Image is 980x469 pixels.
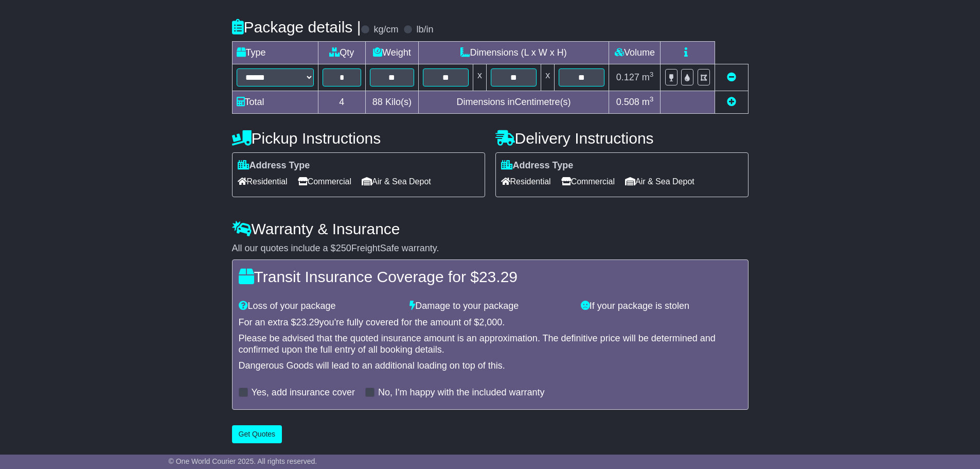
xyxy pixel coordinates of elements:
td: x [473,64,486,91]
label: Yes, add insurance cover [252,387,355,398]
a: Add new item [727,97,736,107]
span: Commercial [298,173,351,189]
td: Total [232,91,318,113]
span: 88 [372,97,383,107]
span: m [642,72,654,82]
h4: Pickup Instructions [232,130,485,147]
td: Type [232,41,318,64]
div: Damage to your package [404,301,576,312]
div: Please be advised that the quoted insurance amount is an approximation. The definitive price will... [239,333,742,355]
span: 2,000 [479,317,502,327]
td: Weight [366,41,419,64]
h4: Delivery Instructions [495,130,749,147]
td: x [541,64,555,91]
div: All our quotes include a $ FreightSafe warranty. [232,243,749,254]
a: Remove this item [727,72,736,82]
h4: Warranty & Insurance [232,220,749,237]
label: Address Type [501,160,574,171]
td: Dimensions (L x W x H) [418,41,609,64]
td: 4 [318,91,366,113]
label: No, I'm happy with the included warranty [378,387,545,398]
span: © One World Courier 2025. All rights reserved. [169,457,317,465]
span: Air & Sea Depot [625,173,694,189]
span: m [642,97,654,107]
span: Air & Sea Depot [362,173,431,189]
div: Loss of your package [234,301,405,312]
h4: Package details | [232,19,361,36]
sup: 3 [650,71,654,78]
label: Address Type [238,160,310,171]
span: 0.127 [616,72,639,82]
td: Dimensions in Centimetre(s) [418,91,609,113]
span: Commercial [561,173,615,189]
span: 23.29 [296,317,319,327]
label: kg/cm [373,24,398,36]
button: Get Quotes [232,425,282,443]
span: 0.508 [616,97,639,107]
div: For an extra $ you're fully covered for the amount of $ . [239,317,742,328]
h4: Transit Insurance Coverage for $ [239,268,742,285]
span: Residential [501,173,551,189]
td: Qty [318,41,366,64]
sup: 3 [650,95,654,103]
div: If your package is stolen [576,301,747,312]
span: 23.29 [479,268,518,285]
span: Residential [238,173,288,189]
span: 250 [336,243,351,253]
td: Volume [609,41,661,64]
td: Kilo(s) [366,91,419,113]
label: lb/in [416,24,433,36]
div: Dangerous Goods will lead to an additional loading on top of this. [239,360,742,372]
